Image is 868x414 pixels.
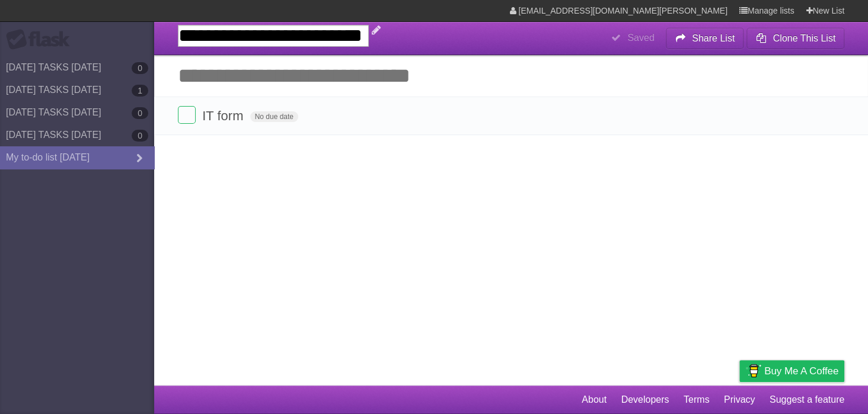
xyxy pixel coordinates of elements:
[6,29,77,50] div: Flask
[132,62,148,74] b: 0
[178,106,196,124] label: Done
[746,28,844,49] button: Clone This List
[250,111,298,122] span: No due date
[666,28,744,49] button: Share List
[627,33,654,43] b: Saved
[132,107,148,119] b: 0
[621,389,669,411] a: Developers
[724,389,755,411] a: Privacy
[739,360,844,382] a: Buy me a coffee
[132,85,148,97] b: 1
[582,389,607,411] a: About
[132,130,148,142] b: 0
[764,361,838,381] span: Buy me a coffee
[773,33,835,43] b: Clone This List
[770,389,844,411] a: Suggest a feature
[745,361,761,381] img: Buy me a coffee
[684,389,710,411] a: Terms
[692,33,735,43] b: Share List
[202,108,246,123] span: IT form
